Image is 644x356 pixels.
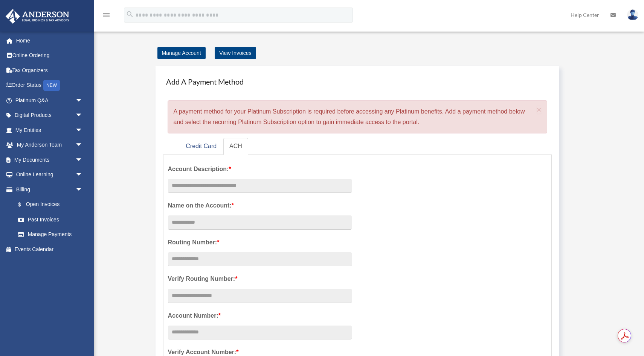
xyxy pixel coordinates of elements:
[75,123,90,138] span: arrow_drop_down
[5,167,94,182] a: Online Learningarrow_drop_down
[102,13,111,20] a: menu
[157,47,206,59] a: Manage Account
[75,93,90,108] span: arrow_drop_down
[5,152,94,167] a: My Documentsarrow_drop_down
[168,200,352,211] label: Name on the Account:
[3,9,72,24] img: Anderson Advisors Platinum Portal
[223,138,248,155] a: ACH
[215,47,256,59] a: View Invoices
[5,123,94,138] a: My Entitiesarrow_drop_down
[11,197,94,212] a: $Open Invoices
[5,33,94,48] a: Home
[627,9,638,20] img: User Pic
[22,200,26,209] span: $
[180,138,223,155] a: Credit Card
[5,78,94,93] a: Order StatusNEW
[11,227,90,242] a: Manage Payments
[75,182,90,197] span: arrow_drop_down
[75,167,90,183] span: arrow_drop_down
[11,212,94,227] a: Past Invoices
[75,152,90,168] span: arrow_drop_down
[5,138,94,153] a: My Anderson Teamarrow_drop_down
[537,105,542,114] span: ×
[5,63,94,78] a: Tax Organizers
[5,242,94,257] a: Events Calendar
[168,100,548,133] div: A payment method for your Platinum Subscription is required before accessing any Platinum benefit...
[5,48,94,63] a: Online Ordering
[168,311,352,321] label: Account Number:
[163,73,552,90] h4: Add A Payment Method
[75,138,90,153] span: arrow_drop_down
[5,182,94,197] a: Billingarrow_drop_down
[168,237,352,248] label: Routing Number:
[102,11,111,20] i: menu
[5,93,94,108] a: Platinum Q&Aarrow_drop_down
[75,108,90,123] span: arrow_drop_down
[168,164,352,174] label: Account Description:
[537,106,542,114] button: Close
[5,108,94,123] a: Digital Productsarrow_drop_down
[126,10,134,18] i: search
[43,80,60,91] div: NEW
[168,274,352,284] label: Verify Routing Number:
